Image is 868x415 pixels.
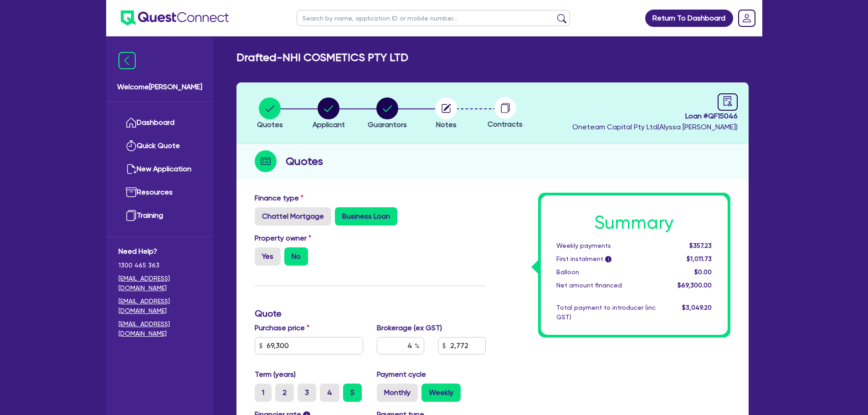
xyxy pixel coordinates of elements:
span: $3,049.20 [682,304,712,311]
span: $0.00 [694,268,712,276]
label: Yes [255,247,281,266]
a: [EMAIL_ADDRESS][DOMAIN_NAME] [118,274,201,293]
span: Guarantors [368,120,407,129]
img: icon-menu-close [118,52,136,69]
a: Dashboard [118,111,201,134]
label: Purchase price [255,323,309,333]
span: Applicant [313,120,345,129]
button: Quotes [257,97,283,131]
a: New Application [118,158,201,181]
label: Brokerage (ex GST) [377,323,442,333]
label: Finance type [255,193,303,204]
button: Notes [435,97,457,131]
span: Notes [436,120,457,129]
span: 1300 465 363 [118,261,201,270]
span: audit [723,96,733,106]
label: 2 [275,384,294,402]
a: Training [118,204,201,227]
div: First instalment [550,254,663,264]
img: new-application [126,164,137,174]
span: Welcome [PERSON_NAME] [117,82,202,92]
div: Total payment to introducer (inc GST) [550,303,663,322]
label: No [284,247,308,266]
label: Term (years) [255,369,296,380]
a: audit [718,93,738,111]
a: Resources [118,181,201,204]
h1: Summary [556,212,712,234]
label: Business Loan [335,207,397,225]
label: Chattel Mortgage [255,207,331,225]
h2: Drafted - NHI COSMETICS PTY LTD [236,51,408,64]
a: [EMAIL_ADDRESS][DOMAIN_NAME] [118,297,201,316]
label: 3 [298,384,316,402]
span: $357.23 [689,242,712,249]
span: Quotes [257,120,283,129]
label: 5 [343,384,362,402]
a: Quick Quote [118,134,201,158]
button: Guarantors [367,97,407,131]
label: Weekly [421,384,461,402]
label: Payment cycle [377,369,426,380]
a: Dropdown toggle [735,6,759,30]
span: $1,011.73 [687,255,712,262]
img: quest-connect-logo-blue [121,10,229,26]
img: training [126,210,137,221]
div: Weekly payments [550,241,663,251]
span: $69,300.00 [678,282,712,289]
a: Return To Dashboard [645,10,733,27]
span: Need Help? [118,246,201,257]
input: Search by name, application ID or mobile number... [297,10,570,26]
span: Loan # QF15046 [572,111,738,122]
div: Balloon [550,267,663,277]
span: Oneteam Capital Pty Ltd ( Alyssa [PERSON_NAME] ) [572,123,738,131]
h3: Quote [255,308,486,319]
label: Monthly [377,384,418,402]
button: Applicant [312,97,345,131]
span: i [605,256,611,262]
div: Net amount financed [550,281,663,290]
label: 1 [255,384,272,402]
img: resources [126,187,137,198]
img: quick-quote [126,140,137,151]
label: Property owner [255,233,311,244]
label: 4 [320,384,339,402]
img: step-icon [255,150,277,172]
span: Contracts [488,120,523,128]
h2: Quotes [286,153,323,169]
a: [EMAIL_ADDRESS][DOMAIN_NAME] [118,319,201,338]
